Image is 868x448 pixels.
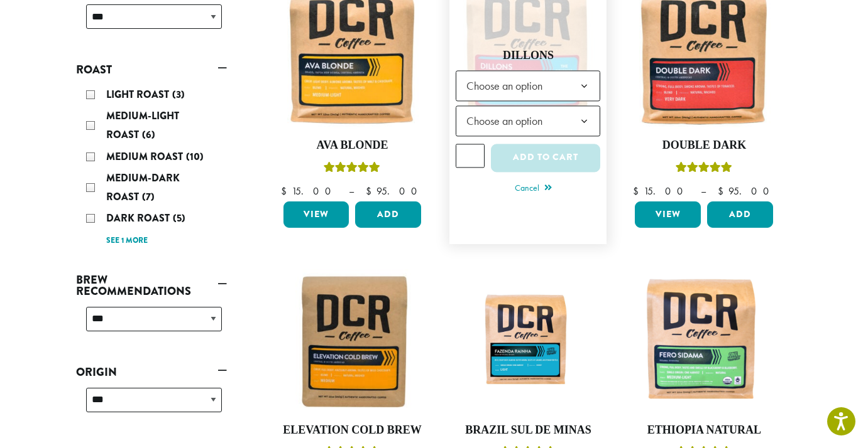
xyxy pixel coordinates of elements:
[142,189,155,204] span: (7)
[76,269,227,302] a: Brew Recommendations
[635,201,701,228] a: View
[324,160,380,179] div: Rated 5.00 out of 5
[106,109,179,142] span: Medium-Light Roast
[355,201,421,228] button: Add
[456,49,600,63] h4: Dillons
[633,184,689,198] bdi: 15.00
[515,180,552,198] a: Cancel
[172,87,185,102] span: (3)
[280,139,425,152] h4: Ava Blonde
[281,184,292,198] span: $
[366,184,376,198] span: $
[456,70,600,101] span: Choose an option
[280,424,425,437] h4: Elevation Cold Brew
[76,361,227,383] a: Origin
[76,59,227,80] a: Roast
[632,139,776,152] h4: Double Dark
[76,80,227,254] div: Roast
[106,149,186,164] span: Medium Roast
[707,201,773,228] button: Add
[281,184,337,198] bdi: 15.00
[701,184,706,198] span: –
[349,184,354,198] span: –
[718,184,775,198] bdi: 95.00
[632,424,776,437] h4: Ethiopia Natural
[76,302,227,346] div: Brew Recommendations
[280,269,424,413] img: Elevation-Cold-Brew-300x300.jpg
[456,144,485,168] input: Product quantity
[632,269,776,413] img: DCR-Fero-Sidama-Coffee-Bag-2019-300x300.png
[676,160,732,179] div: Rated 4.50 out of 5
[106,235,148,247] a: See 1 more
[106,211,173,225] span: Dark Roast
[173,211,185,225] span: (5)
[106,171,180,204] span: Medium-Dark Roast
[186,149,204,164] span: (10)
[366,184,423,198] bdi: 95.00
[456,424,600,437] h4: Brazil Sul De Minas
[461,73,555,98] span: Choose an option
[461,109,555,133] span: Choose an option
[283,201,349,228] a: View
[106,87,172,102] span: Light Roast
[456,287,600,395] img: Fazenda-Rainha_12oz_Mockup.jpg
[456,105,600,136] span: Choose an option
[718,184,728,198] span: $
[633,184,644,198] span: $
[76,383,227,427] div: Origin
[491,144,600,172] button: Add to cart
[142,127,155,142] span: (6)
